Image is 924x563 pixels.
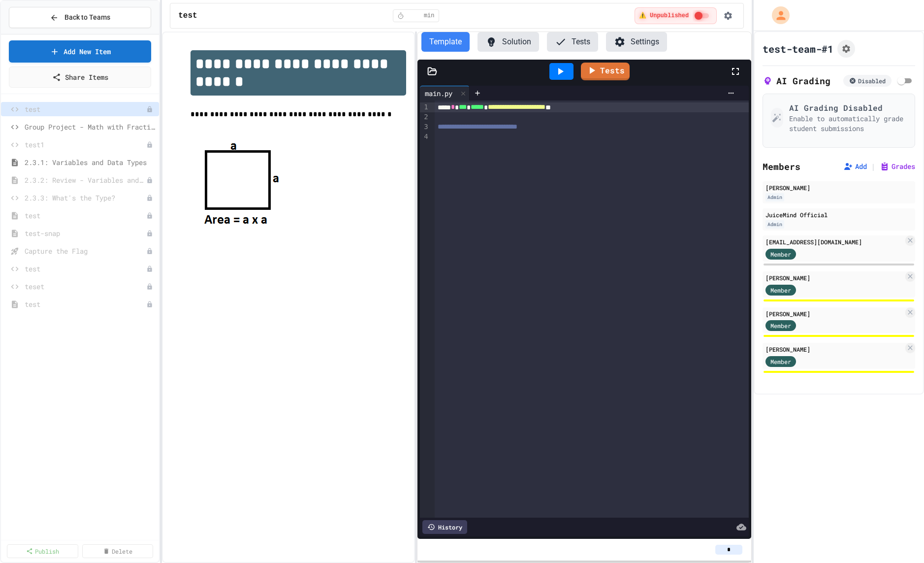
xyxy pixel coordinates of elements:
div: My Account [762,4,792,27]
span: 2.3.1: Variables and Data Types [25,157,155,167]
span: 2.3.3: What's the Type? [25,193,146,203]
span: test [25,104,146,114]
button: Template [421,32,470,52]
div: Unpublished [146,230,153,237]
span: Member [770,321,791,330]
div: JuiceMind Official [765,210,912,219]
span: test [25,264,146,274]
div: History [422,520,467,534]
span: 2.3.2: Review - Variables and Data Types [25,175,146,185]
span: test [25,299,146,309]
span: | [871,161,876,172]
span: Member [770,286,791,295]
span: Enable AI Grading [895,75,907,87]
span: Member [770,250,791,259]
span: Capture the Flag [25,246,146,256]
span: Back to Teams [64,12,110,23]
div: Unpublished [146,141,153,148]
iframe: To enrich screen reader interactions, please activate Accessibility in Grammarly extension settings [883,524,914,553]
button: Settings [606,32,667,52]
div: Unpublished [146,177,153,184]
iframe: chat widget [842,481,914,523]
h3: AI Grading Disabled [789,102,907,114]
div: Unpublished [146,212,153,219]
a: Share Items [9,66,151,88]
span: Member [770,357,791,366]
span: Group Project - Math with Fractions [25,122,155,132]
span: test1 [25,139,146,150]
a: Tests [581,63,630,80]
button: Add [843,162,867,171]
div: [PERSON_NAME] [765,309,903,318]
button: Solution [478,32,539,52]
a: Publish [7,544,78,558]
div: Unpublished [146,195,153,201]
button: Tests [547,32,598,52]
span: teset [25,281,146,292]
button: Back to Teams [9,7,151,28]
div: 1 [420,102,430,112]
div: [PERSON_NAME] [765,183,912,192]
a: Add New Item [9,40,151,63]
div: Disabled [843,75,892,87]
div: Unpublished [146,248,153,255]
div: Admin [765,193,784,201]
div: Unpublished [146,283,153,290]
div: Unpublished [146,301,153,308]
div: Unpublished [146,106,153,113]
div: 2 [420,112,430,122]
span: ⚠️ Unpublished [639,12,689,20]
button: Assignment Settings [837,40,855,58]
div: 3 [420,122,430,132]
div: main.py [420,86,470,100]
span: test [178,10,197,22]
div: Admin [765,220,784,229]
div: [EMAIL_ADDRESS][DOMAIN_NAME] [765,237,903,246]
button: Grades [880,162,915,171]
div: [PERSON_NAME] [765,345,903,354]
div: 4 [420,132,430,142]
h2: Members [763,160,800,173]
span: test-snap [25,228,146,238]
h1: test-team-#1 [763,42,833,56]
div: [PERSON_NAME] [765,273,903,282]
span: test [25,210,146,221]
div: ⚠️ Students cannot see this content! Click the toggle to publish it and make it visible to your c... [635,7,717,24]
span: min [424,12,435,20]
p: Enable to automatically grade student submissions [789,114,907,133]
div: main.py [420,88,457,99]
div: Unpublished [146,265,153,272]
a: Delete [82,544,154,558]
h2: AI Grading [763,74,830,88]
